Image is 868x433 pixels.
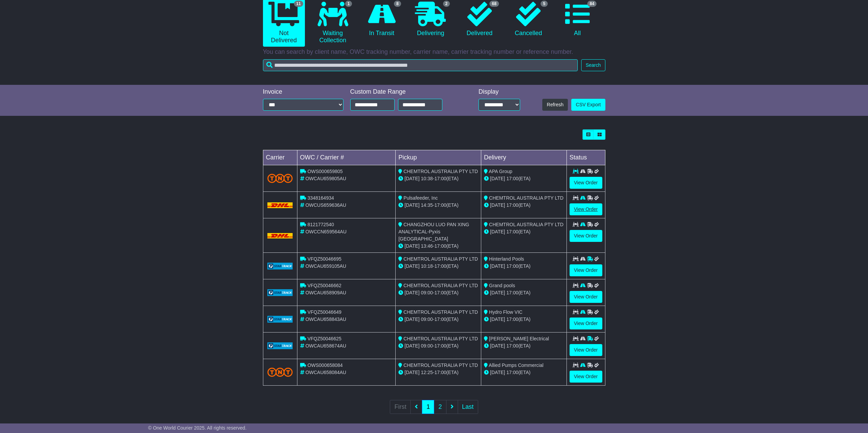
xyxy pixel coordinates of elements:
[305,370,346,375] span: OWCAU658084AU
[570,264,602,276] a: View Order
[307,309,341,315] span: VFQZ50046649
[404,263,420,269] span: [DATE]
[570,371,602,383] a: View Order
[506,202,518,208] span: 17:00
[307,169,343,174] span: OWS000659805
[404,202,420,208] span: [DATE]
[587,1,597,7] span: 84
[398,222,469,242] span: CHANGZHOU LUO PAN XING ANALYTICAL-Pyxis [GEOGRAPHIC_DATA]
[490,263,505,269] span: [DATE]
[484,202,564,209] div: (ETA)
[489,222,563,227] span: CHEMTROL AUSTRALIA PTY LTD
[398,289,478,296] div: - (ETA)
[307,362,343,368] span: OWS000658084
[394,1,401,7] span: 8
[297,150,396,165] td: OWC / Carrier #
[490,370,505,375] span: [DATE]
[398,243,478,250] div: - (ETA)
[479,88,520,96] div: Display
[403,336,478,341] span: CHEMTROL AUSTRALIA PTY LTD
[403,256,478,262] span: CHEMTROL AUSTRALIA PTY LTD
[267,174,293,183] img: TNT_Domestic.png
[421,202,433,208] span: 14:35
[506,370,518,375] span: 17:00
[148,425,247,431] span: © One World Courier 2025. All rights reserved.
[435,316,446,322] span: 17:00
[490,176,505,181] span: [DATE]
[484,228,564,235] div: (ETA)
[267,316,293,323] img: GetCarrierServiceLogo
[398,369,478,376] div: - (ETA)
[421,176,433,181] span: 10:38
[403,309,478,315] span: CHEMTROL AUSTRALIA PTY LTD
[481,150,567,165] td: Delivery
[421,290,433,295] span: 09:00
[421,316,433,322] span: 09:00
[489,309,523,315] span: Hydro Flow VIC
[267,289,293,296] img: GetCarrierServiceLogo
[443,1,450,7] span: 2
[267,263,293,269] img: GetCarrierServiceLogo
[396,150,481,165] td: Pickup
[506,176,518,181] span: 17:00
[489,195,563,201] span: CHEMTROL AUSTRALIA PTY LTD
[403,283,478,288] span: CHEMTROL AUSTRALIA PTY LTD
[570,344,602,356] a: View Order
[404,243,420,249] span: [DATE]
[489,169,512,174] span: APA Group
[484,289,564,296] div: (ETA)
[489,283,515,288] span: Grand pools
[305,263,346,269] span: OWCAU659105AU
[404,176,420,181] span: [DATE]
[484,369,564,376] div: (ETA)
[489,336,549,341] span: [PERSON_NAME] Electrical
[506,343,518,349] span: 17:00
[421,370,433,375] span: 12:25
[305,202,346,208] span: OWCUS659636AU
[435,243,446,249] span: 17:00
[541,1,548,7] span: 5
[398,263,478,270] div: - (ETA)
[263,48,605,56] p: You can search by client name, OWC tracking number, carrier name, carrier tracking number or refe...
[350,88,460,96] div: Custom Date Range
[398,342,478,350] div: - (ETA)
[403,195,438,201] span: Pulsafeeder, Inc
[263,150,297,165] td: Carrier
[570,230,602,242] a: View Order
[263,88,343,96] div: Invoice
[484,316,564,323] div: (ETA)
[435,176,446,181] span: 17:00
[506,290,518,295] span: 17:00
[490,316,505,322] span: [DATE]
[421,263,433,269] span: 10:18
[489,362,543,368] span: Allied Pumps Commercial
[404,290,420,295] span: [DATE]
[570,203,602,215] a: View Order
[421,343,433,349] span: 09:00
[435,202,446,208] span: 17:00
[294,1,303,7] span: 11
[422,400,434,414] a: 1
[305,343,346,349] span: OWCAU658674AU
[571,99,605,111] a: CSV Export
[570,291,602,303] a: View Order
[490,290,505,295] span: [DATE]
[305,176,346,181] span: OWCAU659805AU
[506,229,518,234] span: 17:00
[435,343,446,349] span: 17:00
[398,202,478,209] div: - (ETA)
[398,175,478,182] div: - (ETA)
[435,290,446,295] span: 17:00
[484,342,564,350] div: (ETA)
[435,370,446,375] span: 17:00
[398,316,478,323] div: - (ETA)
[267,368,293,377] img: TNT_Domestic.png
[307,222,334,227] span: 8121772540
[434,400,446,414] a: 2
[489,256,524,262] span: Hinterland Pools
[484,263,564,270] div: (ETA)
[305,229,347,234] span: OWCCN659564AU
[404,316,420,322] span: [DATE]
[403,169,478,174] span: CHEMTROL AUSTRALIA PTY LTD
[305,316,346,322] span: OWCAU658843AU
